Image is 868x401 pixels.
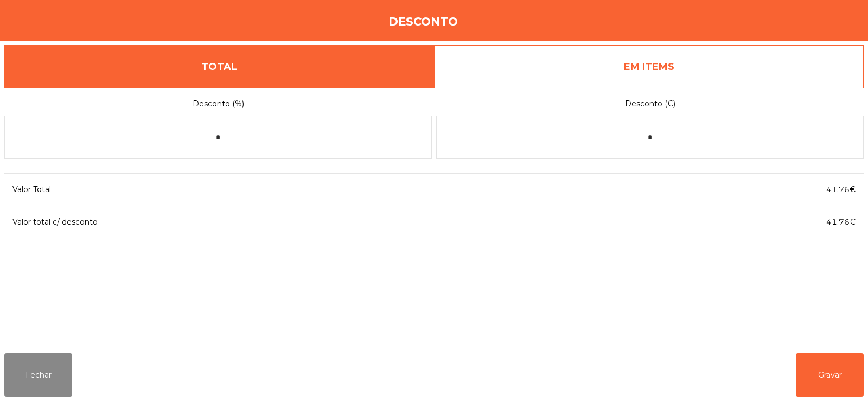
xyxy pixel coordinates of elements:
span: 41.76€ [826,184,856,194]
label: Desconto (€) [436,97,864,111]
button: Gravar [796,353,864,397]
a: TOTAL [4,45,434,88]
span: 41.76€ [826,217,856,227]
span: Valor Total [12,184,51,194]
h4: Desconto [388,14,458,30]
span: Valor total c/ desconto [12,217,98,227]
label: Desconto (%) [4,97,432,111]
button: Fechar [4,353,72,397]
a: EM ITEMS [434,45,864,88]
